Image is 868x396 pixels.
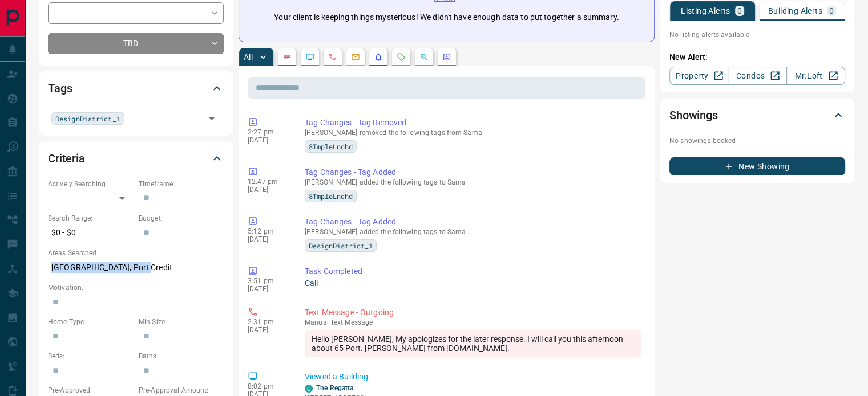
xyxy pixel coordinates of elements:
div: Hello [PERSON_NAME], My apologizes for the later response. I will call you this afternoon about 6... [305,330,641,357]
h2: Showings [669,106,718,124]
p: No listing alerts available [669,30,845,40]
div: Showings [669,101,845,129]
p: Actively Searching: [48,179,133,189]
p: 8:02 pm [248,382,288,390]
p: No showings booked [669,136,845,146]
div: TBD [48,33,224,54]
p: New Alert: [669,51,845,63]
p: [DATE] [248,285,288,293]
p: [DATE] [248,136,288,144]
p: Tag Changes - Tag Added [305,216,641,228]
p: 5:12 pm [248,227,288,235]
p: Viewed a Building [305,371,641,383]
p: Text Message [305,319,641,326]
p: Baths: [139,351,224,361]
p: $0 - $0 [48,223,133,242]
span: 8TmpleLnchd [309,141,353,152]
p: 0 [829,7,834,15]
p: Tag Changes - Tag Added [305,166,641,178]
a: Condos [728,67,786,85]
p: [DATE] [248,326,288,334]
div: condos.ca [305,385,313,393]
div: Tags [48,75,224,102]
p: Building Alerts [768,7,822,15]
span: 8TmpleLnchd [309,190,353,202]
p: Min Size: [139,317,224,327]
span: DesignDistrict_1 [55,113,120,124]
a: Mr.Loft [786,67,845,85]
button: New Showing [669,157,845,175]
p: [PERSON_NAME] removed the following tags from Sama [305,129,641,137]
p: Areas Searched: [48,248,224,258]
svg: Lead Browsing Activity [305,52,314,62]
p: [DATE] [248,235,288,243]
p: Task Completed [305,266,641,277]
p: All [244,53,253,61]
svg: Listing Alerts [374,52,383,62]
svg: Calls [328,52,337,62]
p: 3:51 pm [248,277,288,285]
p: 12:47 pm [248,178,288,186]
p: Call [305,277,641,289]
p: [GEOGRAPHIC_DATA], Port Credit [48,258,224,277]
p: Pre-Approved: [48,385,133,395]
svg: Opportunities [419,52,429,62]
p: Your client is keeping things mysterious! We didn't have enough data to put together a summary. [274,11,619,23]
p: Listing Alerts [681,7,730,15]
svg: Notes [282,52,292,62]
p: Tag Changes - Tag Removed [305,117,641,129]
p: 0 [737,7,742,15]
svg: Requests [397,52,406,62]
p: Budget: [139,213,224,223]
p: Timeframe: [139,179,224,189]
button: Open [204,111,220,126]
p: 2:31 pm [248,318,288,326]
span: manual [305,319,329,326]
a: Property [669,67,728,85]
p: Beds: [48,351,133,361]
p: [PERSON_NAME] added the following tags to Sama [305,228,641,236]
svg: Agent Actions [442,52,451,62]
p: 2:27 pm [248,128,288,136]
p: Pre-Approval Amount: [139,385,224,395]
span: DesignDistrict_1 [309,240,373,251]
p: [PERSON_NAME] added the following tags to Sama [305,178,641,186]
p: Search Range: [48,213,133,223]
p: Text Message - Outgoing [305,307,641,319]
p: [DATE] [248,186,288,194]
a: The Regatta [316,384,353,392]
svg: Emails [351,52,360,62]
p: Home Type: [48,317,133,327]
p: Motivation: [48,283,224,293]
h2: Tags [48,79,72,97]
h2: Criteria [48,149,85,168]
div: Criteria [48,145,224,172]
